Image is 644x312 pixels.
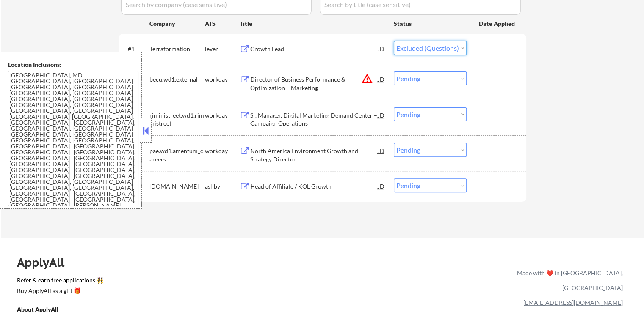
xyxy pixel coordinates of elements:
[205,111,240,120] div: workday
[377,41,386,56] div: JD
[479,19,516,28] div: Date Applied
[250,75,378,92] div: Director of Business Performance & Optimization – Marketing
[149,19,205,28] div: Company
[17,255,74,270] div: ApplyAll
[514,265,623,295] div: Made with ❤️ in [GEOGRAPHIC_DATA], [GEOGRAPHIC_DATA]
[250,111,378,128] div: Sr. Manager, Digital Marketing Demand Center – Campaign Operations
[149,45,205,53] div: Terraformation
[17,288,102,294] div: Buy ApplyAll as a gift 🎁
[523,299,623,306] a: [EMAIL_ADDRESS][DOMAIN_NAME]
[250,147,378,163] div: North America Environment Growth and Strategy Director
[149,111,205,128] div: riministreet.wd1.riministreet
[377,178,386,194] div: JD
[128,45,143,53] div: #1
[17,286,102,297] a: Buy ApplyAll as a gift 🎁
[205,147,240,155] div: workday
[8,60,138,69] div: Location Inclusions:
[149,75,205,84] div: becu.wd1.external
[377,71,386,87] div: JD
[250,45,378,53] div: Growth Lead
[205,19,240,28] div: ATS
[377,107,386,123] div: JD
[240,19,386,28] div: Title
[205,45,240,53] div: lever
[17,277,340,286] a: Refer & earn free applications 👯‍♀️
[361,73,373,85] button: warning_amber
[149,147,205,163] div: pae.wd1.amentum_careers
[394,16,467,31] div: Status
[149,182,205,191] div: [DOMAIN_NAME]
[250,182,378,191] div: Head of Affiliate / KOL Growth
[377,143,386,158] div: JD
[205,75,240,84] div: workday
[205,182,240,191] div: ashby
